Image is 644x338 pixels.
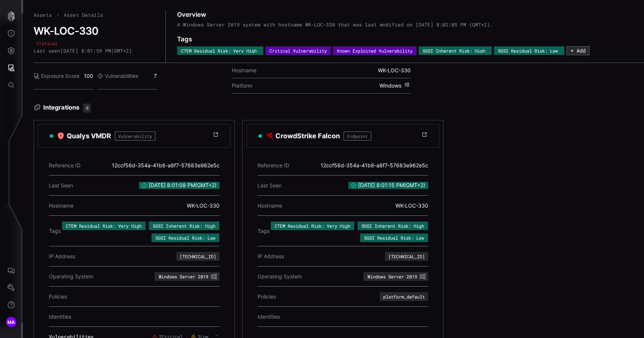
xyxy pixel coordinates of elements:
div: 12ccf56d-354a-41b8-a8f7-57683e962e5c [112,158,220,173]
div: Windows Server 2019 [159,274,218,279]
span: IP Address [49,253,75,260]
span: [DATE] 8:01:15 PM ( GMT+2 ) [348,182,428,189]
div: CTEM Residual Risk: Very High [275,224,350,228]
img: Demo CrowdStrike Falcon [266,132,273,140]
div: SGSI Residual Risk: Low [364,236,424,240]
h3: Qualys VMDR [67,132,111,140]
div: [TECHNICAL_ID] [388,254,425,259]
div: WK-LOC-330 [187,199,220,213]
span: CTEM Residual Risk: Very High [181,48,257,53]
img: Demo Qualys VMDR [57,132,64,140]
span: Policies [258,293,276,300]
div: Last seen [DATE] 8:01:59 PM ( GMT+2 ) [34,48,132,54]
span: Critical [34,39,61,48]
div: Known Exploited Vulnerability [337,48,413,53]
span: IP Address [258,253,284,260]
span: Operating System [258,273,302,280]
span: Vulnerability [115,132,155,140]
span: Operating System [49,273,93,280]
span: SGSI Residual Risk: Low [498,48,558,53]
label: Hostname [232,67,256,74]
span: Identities [49,313,71,320]
span: Policies [49,293,67,300]
span: Tags [49,228,61,234]
div: 4 [83,104,91,113]
span: Reference ID [49,162,80,169]
span: MA [7,318,15,326]
label: Vulnerabilities [97,73,138,79]
div: WK-LOC-330 [395,199,428,213]
label: Platform [232,82,252,89]
h3: Integrations [34,104,644,113]
div: platform_default [383,294,425,299]
span: Asset Details [64,12,103,18]
button: + Add [566,46,590,55]
span: Windows [379,82,411,89]
h2: WK-LOC-330 [34,25,155,37]
label: Exposure Score [34,73,79,79]
span: WK-LOC-330 [378,67,411,74]
div: CTEM Residual Risk: Very High [66,224,142,228]
span: Last Seen [258,182,282,189]
div: 12ccf56d-354a-41b8-a8f7-57683e962e5c [321,158,428,173]
span: Hostname [49,202,73,209]
div: 100 [34,63,93,89]
div: SGSI Inherent Risk: High [362,224,424,228]
span: [DATE] 8:01:08 PM ( GMT+2 ) [139,182,220,189]
span: Reference ID [258,162,289,169]
span: Endpoint [344,132,371,140]
nav: breadcrumb [34,10,103,19]
h3: CrowdStrike Falcon [275,132,340,140]
div: Critical Vulnerability [269,48,327,53]
span: Identities [258,313,280,320]
div: SGSI Residual Risk: Low [155,236,215,240]
div: SGSI Inherent Risk: High [153,224,215,228]
div: Windows Server 2019 [367,274,427,279]
span: Hostname [258,202,282,209]
button: MA [0,313,22,331]
span: SGSI Inherent Risk: High [423,48,485,53]
div: [TECHNICAL_ID] [180,254,216,259]
span: Last Seen [49,182,73,189]
span: Tags [258,228,269,234]
div: 7 [97,63,157,89]
a: Assets [34,12,52,18]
